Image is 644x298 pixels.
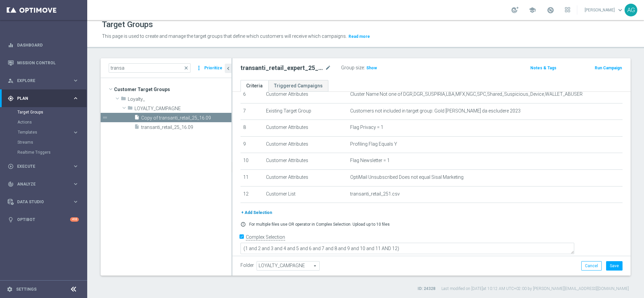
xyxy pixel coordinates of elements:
a: Target Groups [17,109,70,115]
i: gps_fixed [8,95,14,101]
i: keyboard_arrow_right [72,77,79,84]
a: Streams [17,140,70,145]
button: person_search Explore keyboard_arrow_right [7,78,79,83]
i: person_search [8,78,14,84]
button: + Add Selection [240,209,273,216]
span: This page is used to create and manage the target groups that define which customers will receive... [102,33,347,39]
span: keyboard_arrow_down [616,6,624,14]
span: Execute [17,164,72,168]
div: Analyze [8,181,72,187]
a: Settings [16,287,37,291]
td: 8 [240,120,263,137]
label: Group size [341,65,364,71]
i: equalizer [8,42,14,48]
i: folder [127,105,133,113]
td: 6 [240,86,263,103]
input: Quick find group or folder [109,63,191,73]
span: Copy of transanti_retail_25_16.09 [141,115,231,121]
td: Customer Attributes [263,169,347,186]
i: keyboard_arrow_right [72,163,79,169]
span: Customers not included in target group: Gold [PERSON_NAME] da escludere 2023 [350,108,521,114]
span: Flag Privacy = 1 [350,125,383,130]
a: Criteria [240,80,268,92]
i: lightbulb [8,217,14,223]
div: Mission Control [8,54,79,72]
span: Loyalty_ [128,96,231,102]
a: Optibot [17,211,70,228]
span: Data Studio [17,200,72,204]
label: Last modified on [DATE] at 10:12 AM UTC+02:00 by [PERSON_NAME][EMAIL_ADDRESS][DOMAIN_NAME] [441,286,629,292]
span: transanti_retail_25_16.09 [141,125,231,130]
div: Data Studio [8,199,72,205]
div: +10 [70,217,79,222]
button: Cancel [581,261,602,271]
button: Run Campaign [594,64,623,72]
td: 10 [240,153,263,170]
i: track_changes [8,181,14,187]
span: Templates [18,130,66,134]
span: OptiMail Unsubscribed Does not equal Sisal Marketing [350,174,464,180]
span: close [183,65,189,71]
label: Complex Selection [246,234,285,240]
button: Save [606,261,623,271]
label: : [364,65,365,71]
td: Customer Attributes [263,153,347,170]
td: 11 [240,169,263,186]
a: [PERSON_NAME]keyboard_arrow_down [584,5,625,15]
p: For multiple files use OR operator in Complex Selection. Upload up to 10 files [249,222,390,227]
div: Realtime Triggers [17,147,87,157]
i: more_vert [196,63,202,73]
button: play_circle_outline Execute keyboard_arrow_right [7,164,79,169]
div: Streams [17,137,87,147]
td: Customer Attributes [263,136,347,153]
button: Templates keyboard_arrow_right [17,130,79,135]
div: Actions [17,117,87,127]
a: Actions [17,120,70,125]
button: Data Studio keyboard_arrow_right [7,199,79,205]
i: keyboard_arrow_right [72,129,79,136]
div: gps_fixed Plan keyboard_arrow_right [7,96,79,101]
span: Customer Target Groups [114,85,231,94]
a: Dashboard [17,36,79,54]
i: keyboard_arrow_right [72,181,79,187]
button: Mission Control [7,60,79,66]
i: insert_drive_file [134,115,140,122]
td: 12 [240,186,263,203]
i: settings [7,286,13,292]
div: AG [625,4,637,16]
i: keyboard_arrow_right [72,95,79,101]
span: LOYALTY_CAMPAGNE [135,106,231,111]
i: play_circle_outline [8,163,14,169]
td: Customer Attributes [263,120,347,137]
div: Target Groups [17,107,87,117]
h1: Target Groups [102,20,153,29]
span: Analyze [17,182,72,186]
span: Flag Newsletter = 1 [350,158,390,163]
span: transanti_retail_251.csv [350,191,400,197]
div: Execute [8,163,72,169]
button: chevron_left [225,64,231,73]
i: folder [121,96,126,103]
td: Existing Target Group [263,103,347,120]
button: equalizer Dashboard [7,43,79,48]
a: Triggered Campaigns [268,80,328,92]
a: Mission Control [17,54,79,72]
h2: transanti_retail_expert_25_16.09 [240,64,324,72]
span: Show [366,66,377,70]
label: ID: 24328 [418,286,435,292]
button: Prioritize [203,64,223,73]
div: Optibot [8,211,79,228]
td: 9 [240,136,263,153]
button: track_changes Analyze keyboard_arrow_right [7,181,79,187]
div: Templates [17,127,87,137]
i: insert_drive_file [134,124,140,132]
div: lightbulb Optibot +10 [7,217,79,222]
span: Profiling Flag Equals Y [350,141,397,147]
